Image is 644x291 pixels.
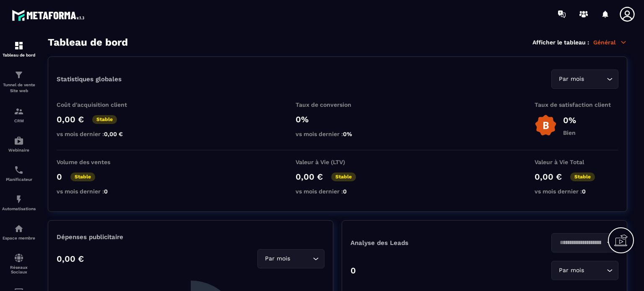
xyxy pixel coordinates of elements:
img: social-network [14,253,24,263]
img: logo [12,8,87,23]
a: schedulerschedulerPlanificateur [2,159,36,188]
p: Planificateur [2,177,36,182]
span: Par mois [557,266,586,275]
div: Search for option [551,261,618,280]
p: Stable [70,173,95,181]
p: 0% [296,114,379,124]
div: Search for option [551,233,618,252]
p: Général [593,39,627,46]
p: vs mois dernier : [57,131,140,137]
img: b-badge-o.b3b20ee6.svg [535,114,557,136]
a: automationsautomationsEspace membre [2,217,36,247]
span: Par mois [557,75,586,84]
input: Search for option [557,238,605,247]
span: 0 [582,188,586,195]
span: 0,00 € [104,131,123,137]
p: 0,00 € [57,114,84,124]
div: Search for option [551,70,618,89]
p: Taux de conversion [296,101,379,108]
p: vs mois dernier : [296,131,379,137]
img: scheduler [14,165,24,175]
p: 0% [563,115,576,125]
p: Analyse des Leads [351,239,485,247]
img: formation [14,41,24,51]
img: automations [14,224,24,234]
p: Tunnel de vente Site web [2,82,36,94]
span: Par mois [263,254,292,263]
input: Search for option [586,266,605,275]
p: Valeur à Vie Total [535,159,618,165]
h3: Tableau de bord [48,36,128,48]
p: Webinaire [2,148,36,152]
input: Search for option [586,75,605,84]
p: 0 [57,172,62,182]
img: automations [14,194,24,204]
p: vs mois dernier : [296,188,379,195]
p: Valeur à Vie (LTV) [296,159,379,165]
a: formationformationTableau de bord [2,34,36,64]
a: social-networksocial-networkRéseaux Sociaux [2,247,36,281]
p: Statistiques globales [57,75,122,83]
p: 0 [351,265,356,276]
img: automations [14,136,24,146]
p: Volume des ventes [57,159,140,165]
img: formation [14,106,24,116]
p: 0,00 € [296,172,323,182]
p: Bien [563,129,576,136]
img: formation [14,70,24,80]
p: Stable [92,115,117,124]
p: 0,00 € [57,254,84,264]
a: automationsautomationsWebinaire [2,129,36,159]
p: Espace membre [2,236,36,240]
a: automationsautomationsAutomatisations [2,188,36,217]
div: Search for option [257,249,325,268]
span: 0% [343,131,352,137]
p: Stable [570,173,595,181]
p: Dépenses publicitaire [57,233,325,241]
p: 0,00 € [535,172,562,182]
a: formationformationCRM [2,100,36,129]
p: vs mois dernier : [535,188,618,195]
p: vs mois dernier : [57,188,140,195]
p: Coût d'acquisition client [57,101,140,108]
input: Search for option [292,254,311,263]
p: Taux de satisfaction client [535,101,618,108]
p: Stable [331,173,356,181]
p: Automatisations [2,206,36,211]
span: 0 [343,188,347,195]
p: Réseaux Sociaux [2,265,36,274]
p: CRM [2,118,36,123]
p: Afficher le tableau : [532,39,589,46]
span: 0 [104,188,108,195]
a: formationformationTunnel de vente Site web [2,64,36,100]
p: Tableau de bord [2,53,36,57]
